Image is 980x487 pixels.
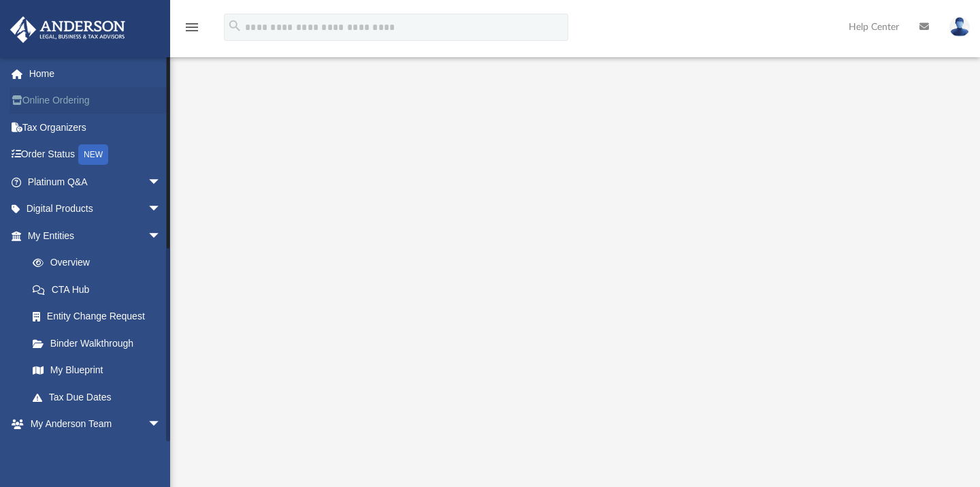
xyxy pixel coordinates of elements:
[19,357,175,384] a: My Blueprint
[184,19,200,35] i: menu
[10,60,182,87] a: Home
[949,17,970,37] img: User Pic
[10,222,182,249] a: My Entitiesarrow_drop_down
[78,144,108,165] div: NEW
[6,16,129,43] img: Anderson Advisors Platinum Portal
[19,276,182,303] a: CTA Hub
[10,87,182,114] a: Online Ordering
[19,249,182,277] a: Overview
[148,411,175,439] span: arrow_drop_down
[148,195,175,223] span: arrow_drop_down
[19,330,182,357] a: Binder Walkthrough
[227,18,242,33] i: search
[10,114,182,141] a: Tax Organizers
[10,141,182,169] a: Order StatusNEW
[19,383,182,411] a: Tax Due Dates
[148,168,175,196] span: arrow_drop_down
[10,195,182,223] a: Digital Productsarrow_drop_down
[10,411,175,438] a: My Anderson Teamarrow_drop_down
[148,222,175,250] span: arrow_drop_down
[19,303,182,330] a: Entity Change Request
[19,437,168,465] a: My Anderson Team
[10,168,182,195] a: Platinum Q&Aarrow_drop_down
[184,26,200,35] a: menu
